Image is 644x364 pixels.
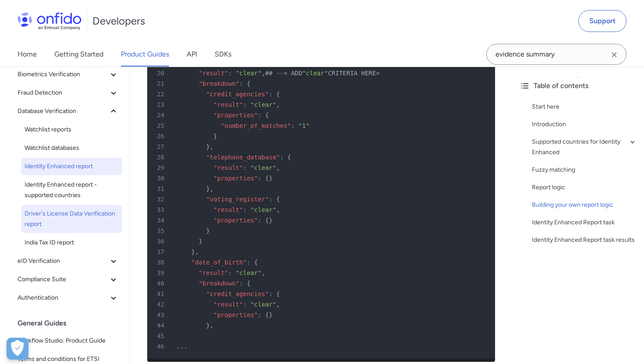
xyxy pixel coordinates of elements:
[210,185,213,192] span: ,
[532,217,637,228] a: Identity Enhanced Report task
[251,101,276,108] span: "clear"
[265,217,269,224] span: {
[276,164,280,171] span: ,
[532,137,637,158] div: Supported countries for Identity Enhanced
[532,182,637,193] a: Report logic
[151,215,170,226] span: 34
[213,164,243,171] span: "result"
[258,217,261,224] span: :
[151,289,170,299] span: 41
[18,274,108,285] span: Compliance Suite
[269,196,272,203] span: :
[151,89,170,99] span: 22
[236,269,262,276] span: "clear"
[151,120,170,131] span: 25
[206,290,269,297] span: "credit_agencies"
[298,122,309,129] span: "1"
[151,320,170,331] span: 44
[239,80,243,87] span: :
[228,70,232,77] span: :
[269,311,272,318] span: }
[25,180,119,201] span: Identity Enhanced report - supported countries
[151,131,170,141] span: 26
[151,99,170,110] span: 23
[206,143,209,150] span: }
[236,70,262,77] span: "clear"
[532,235,637,245] a: Identity Enhanced Report task results
[532,200,637,210] a: Building your own report logic
[262,269,265,276] span: ,
[213,206,243,213] span: "result"
[280,154,283,161] span: :
[532,119,637,130] a: Introduction
[18,12,81,30] img: Onfido Logo
[276,101,280,108] span: ,
[151,236,170,247] span: 36
[258,175,261,182] span: :
[25,143,119,153] span: Watchlist databases
[210,143,213,150] span: ,
[18,293,108,303] span: Authentication
[486,44,626,65] input: Onfido search input field
[206,196,269,203] span: "voting_register"
[269,91,272,98] span: :
[151,184,170,194] span: 31
[25,209,119,230] span: Driver's License Data Verification report
[243,206,247,213] span: :
[199,280,240,287] span: "breakdown"
[18,69,108,80] span: Biometrics Verification
[213,112,258,119] span: "properties"
[206,227,209,234] span: }
[206,154,280,161] span: "telephone_database"
[151,226,170,236] span: 35
[520,81,637,91] div: Table of contents
[578,10,626,32] a: Support
[213,175,258,182] span: "properties"
[7,338,28,360] button: Open Preferences
[215,42,231,67] a: SDKs
[254,259,258,266] span: {
[276,196,280,203] span: {
[287,154,291,161] span: {
[251,301,276,308] span: "clear"
[269,217,272,224] span: }
[199,269,228,276] span: "result"
[199,70,228,77] span: "result"
[151,257,170,268] span: 38
[18,315,126,332] div: General Guides
[18,256,108,266] span: eID Verification
[206,322,209,329] span: }
[21,121,122,138] a: Watchlist reports
[213,217,258,224] span: "properties"
[258,112,261,119] span: :
[265,112,269,119] span: {
[228,269,232,276] span: :
[25,124,119,135] span: Watchlist reports
[199,238,202,245] span: }
[18,42,37,67] a: Home
[302,70,328,77] span: "clear"
[14,102,122,120] button: Database Verification
[532,102,637,112] a: Start here
[221,122,291,129] span: "number_of_matches"
[243,101,247,108] span: :
[151,194,170,205] span: 32
[269,175,272,182] span: }
[151,141,170,152] span: 27
[213,311,258,318] span: "properties"
[151,299,170,310] span: 42
[151,68,170,78] span: 20
[14,84,122,102] button: Fraud Detection
[21,205,122,233] a: Driver's License Data Verification report
[92,14,145,28] h1: Developers
[276,290,280,297] span: {
[21,158,122,175] a: Identity Enhanced report
[151,331,170,341] span: 45
[247,280,250,287] span: {
[14,252,122,270] button: eID Verification
[199,80,240,87] span: "breakdown"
